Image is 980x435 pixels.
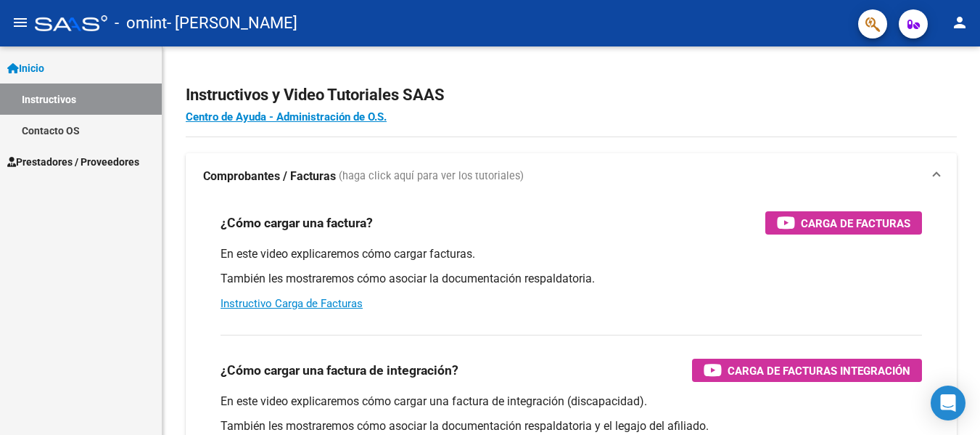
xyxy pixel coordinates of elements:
[931,386,965,420] div: Open Intercom Messenger
[221,394,922,410] p: En este video explicaremos cómo cargar una factura de integración (discapacidad).
[203,168,336,184] strong: Comprobantes / Facturas
[186,153,957,200] mat-expansion-panel-header: Comprobantes / Facturas (haga click aquí para ver los tutoriales)
[221,360,458,381] h3: ¿Cómo cargar una factura de integración?
[339,168,524,184] span: (haga click aquí para ver los tutoriales)
[801,214,910,232] span: Carga de Facturas
[728,362,910,380] span: Carga de Facturas Integración
[951,14,968,31] mat-icon: person
[221,246,922,262] p: En este video explicaremos cómo cargar facturas.
[221,213,373,233] h3: ¿Cómo cargar una factura?
[7,154,139,170] span: Prestadores / Proveedores
[765,211,922,235] button: Carga de Facturas
[221,297,363,310] a: Instructivo Carga de Facturas
[7,60,44,76] span: Inicio
[115,7,167,39] span: - omint
[167,7,297,39] span: - [PERSON_NAME]
[221,271,922,287] p: También les mostraremos cómo asociar la documentación respaldatoria.
[186,81,957,109] h2: Instructivos y Video Tutoriales SAAS
[221,418,922,434] p: También les mostraremos cómo asociar la documentación respaldatoria y el legajo del afiliado.
[186,110,387,123] a: Centro de Ayuda - Administración de O.S.
[12,14,29,31] mat-icon: menu
[692,359,922,382] button: Carga de Facturas Integración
